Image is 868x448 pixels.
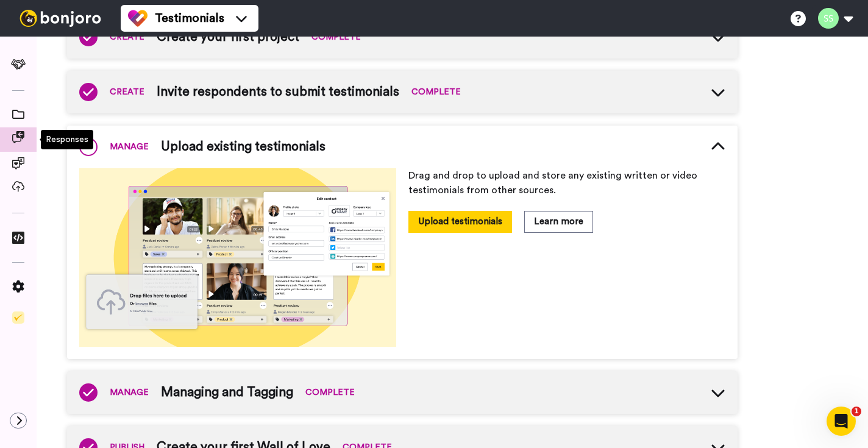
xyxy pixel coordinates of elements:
iframe: Intercom live chat [827,407,856,436]
span: Create your first project [157,28,299,46]
span: COMPLETE [305,386,355,399]
span: COMPLETE [411,86,461,98]
span: 1 [852,407,861,416]
img: Checklist.svg [12,311,24,324]
button: Upload testimonials [408,211,512,232]
img: bj-logo-header-white.svg [15,10,106,27]
span: MANAGE [110,386,149,399]
p: Drag and drop to upload and store any existing written or video testimonials from other sources. [408,168,725,197]
span: CREATE [110,31,144,43]
span: Upload existing testimonials [161,138,325,156]
span: COMPLETE [311,31,361,43]
div: Responses [41,130,93,149]
img: tm-color.svg [128,9,148,28]
span: Testimonials [155,10,224,27]
span: CREATE [110,86,144,98]
span: MANAGE [110,141,149,153]
span: Managing and Tagging [161,383,293,402]
img: 4a9e73a18bff383a38bab373c66e12b8.png [79,168,396,347]
button: Learn more [524,211,593,232]
span: Invite respondents to submit testimonials [157,83,399,101]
